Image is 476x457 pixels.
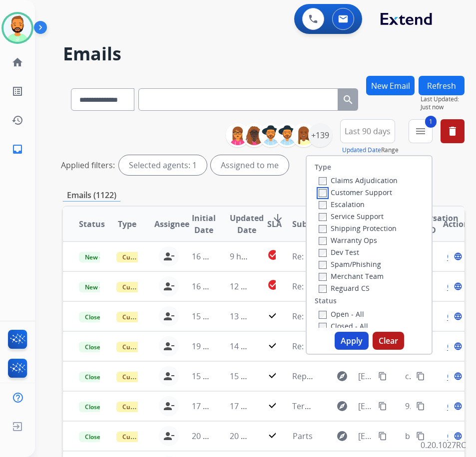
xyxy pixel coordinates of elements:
span: Open [447,250,468,262]
img: avatar [3,14,31,42]
button: 1 [409,119,433,143]
p: 0.20.1027RC [421,439,466,451]
button: Clear [373,332,404,350]
div: +139 [308,123,332,147]
span: Last 90 days [345,129,391,133]
mat-icon: language [454,402,463,411]
input: Spam/Phishing [319,261,327,269]
span: [EMAIL_ADDRESS][DOMAIN_NAME] [358,370,373,382]
span: 15 hours ago [192,371,241,382]
span: Status [79,218,105,230]
span: Closed – Solved [79,372,134,382]
mat-icon: language [454,342,463,351]
span: Closed – Solved [79,432,134,442]
label: Customer Support [319,188,392,197]
mat-icon: history [11,114,23,126]
button: Apply [335,332,369,350]
mat-icon: person_remove [163,280,175,292]
span: Updated Date [230,212,264,236]
span: Last Updated: [421,95,465,103]
span: Parts [293,431,313,442]
span: [EMAIL_ADDRESS][DOMAIN_NAME] [358,400,373,412]
input: Claims Adjudication [319,177,327,185]
mat-icon: check [267,369,279,381]
span: [EMAIL_ADDRESS][DOMAIN_NAME] [358,430,373,442]
mat-icon: search [342,94,354,106]
input: Open - All [319,311,327,319]
span: Open [447,280,468,292]
label: Reguard CS [319,283,370,293]
input: Service Support [319,213,327,221]
label: Escalation [319,200,365,209]
mat-icon: explore [336,370,348,382]
span: 17 hours ago [192,401,241,412]
input: Shipping Protection [319,225,327,233]
span: 9 hours ago [230,251,275,262]
input: Warranty Ops [319,237,327,245]
mat-icon: content_copy [378,402,387,411]
mat-icon: check [267,429,279,441]
span: 13 hours ago [230,311,279,322]
p: Applied filters: [61,159,115,171]
input: Merchant Team [319,273,327,281]
span: SLA [267,218,282,230]
input: Closed - All [319,323,327,331]
label: Warranty Ops [319,235,377,245]
button: New Email [366,76,415,95]
label: Open - All [319,309,364,319]
label: Spam/Phishing [319,259,381,269]
label: Status [315,296,337,306]
input: Customer Support [319,189,327,197]
div: Selected agents: 1 [119,155,207,175]
h2: Emails [63,44,452,64]
button: Refresh [419,76,465,95]
mat-icon: content_copy [416,402,425,411]
span: Closed – Solved [79,402,134,412]
mat-icon: content_copy [416,372,425,381]
mat-icon: menu [415,125,427,137]
span: Type [118,218,136,230]
span: Subject [292,218,322,230]
span: 16 hours ago [192,281,241,292]
label: Claims Adjudication [319,176,398,185]
span: Re: Parts [292,251,326,262]
input: Escalation [319,201,327,209]
span: Repairs [292,371,321,382]
span: 15 hours ago [192,311,241,322]
label: Closed - All [319,321,368,331]
label: Shipping Protection [319,224,397,233]
mat-icon: person_remove [163,250,175,262]
span: Customer Support [116,282,181,292]
span: New - Reply [79,252,124,262]
span: Customer Support [116,342,181,352]
mat-icon: person_remove [163,340,175,352]
span: 12 hours ago [230,281,279,292]
label: Type [315,162,331,172]
span: New - Reply [79,282,124,292]
label: Merchant Team [319,271,384,281]
span: Open [447,400,468,412]
mat-icon: check [267,399,279,411]
span: 1 [425,116,437,128]
mat-icon: content_copy [378,372,387,381]
span: Range [342,146,399,154]
span: 20 hours ago [230,431,279,442]
mat-icon: language [454,312,463,321]
span: 16 hours ago [192,251,241,262]
label: Dev Test [319,247,359,257]
span: Customer Support [116,312,181,322]
mat-icon: person_remove [163,400,175,412]
span: Assignee [154,218,189,230]
span: 19 hours ago [192,341,241,352]
th: Action [427,207,465,241]
mat-icon: arrow_downward [272,212,284,224]
span: 20 hours ago [192,431,241,442]
input: Dev Test [319,249,327,257]
mat-icon: person_remove [163,430,175,442]
span: Initial Date [192,212,216,236]
mat-icon: check_circle [267,279,279,291]
span: Terms and Conditions [292,401,376,412]
mat-icon: language [454,282,463,291]
div: Assigned to me [211,155,289,175]
span: Customer Support [116,252,181,262]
